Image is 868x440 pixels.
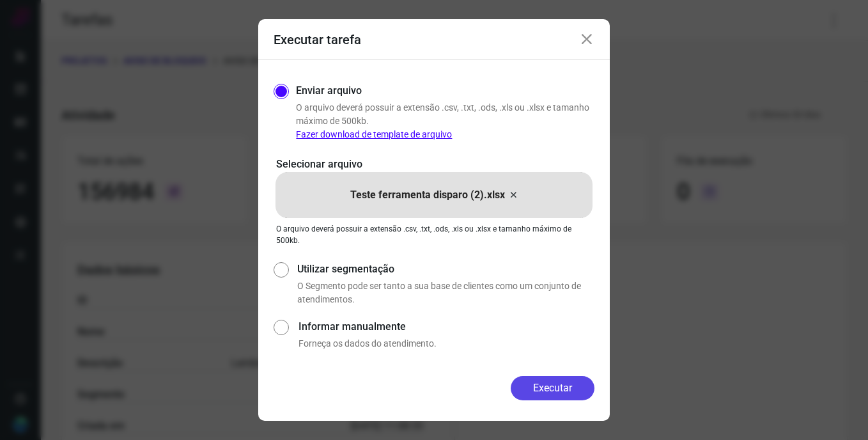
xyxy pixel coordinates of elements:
label: Enviar arquivo [296,83,362,98]
p: O arquivo deverá possuir a extensão .csv, .txt, .ods, .xls ou .xlsx e tamanho máximo de 500kb. [276,223,592,246]
label: Informar manualmente [298,319,594,334]
p: O arquivo deverá possuir a extensão .csv, .txt, .ods, .xls ou .xlsx e tamanho máximo de 500kb. [296,101,594,141]
p: Forneça os dados do atendimento. [298,337,594,350]
button: Executar [511,376,594,400]
p: Selecionar arquivo [276,157,592,172]
label: Utilizar segmentação [297,262,594,277]
p: Teste ferramenta disparo (2).xlsx [350,187,505,203]
p: O Segmento pode ser tanto a sua base de clientes como um conjunto de atendimentos. [297,279,594,306]
a: Fazer download de template de arquivo [296,129,452,139]
h3: Executar tarefa [274,32,361,47]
